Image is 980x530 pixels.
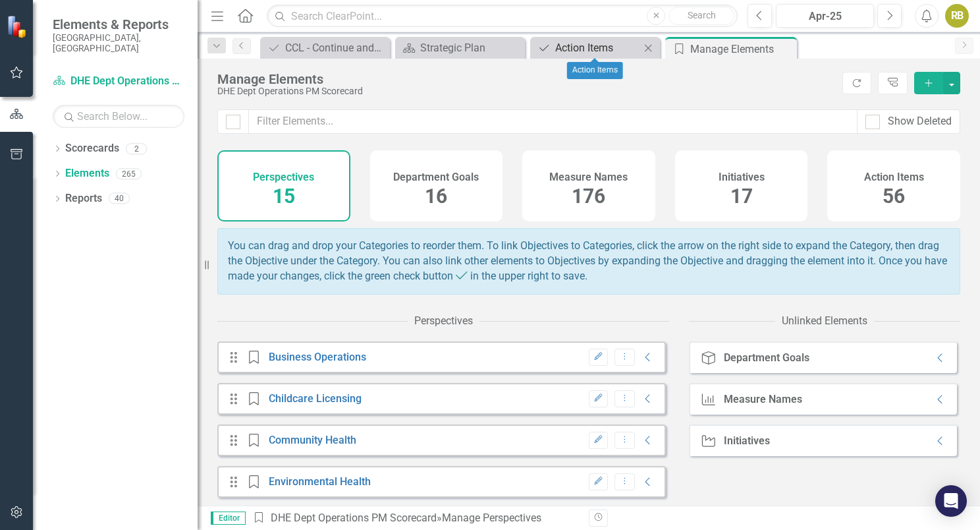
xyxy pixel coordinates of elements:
[935,485,967,517] div: Open Intercom Messenger
[271,512,437,524] a: DHE Dept Operations PM Scorecard
[252,511,579,526] div: » Manage Perspectives
[572,185,605,208] span: 176
[53,16,184,32] span: Elements & Reports
[567,62,623,79] div: Action Items
[248,109,857,134] input: Filter Elements...
[555,40,640,56] div: Action Items
[719,171,765,183] h4: Initiatives
[668,7,734,25] button: Search
[393,171,479,183] h4: Department Goals
[724,352,809,364] div: Department Goals
[425,185,447,208] span: 16
[211,512,246,525] span: Editor
[730,185,753,208] span: 17
[724,435,770,447] div: Initiatives
[888,114,952,129] div: Show Deleted
[217,72,836,86] div: Manage Elements
[7,15,30,38] img: ClearPoint Strategy
[883,185,905,208] span: 56
[253,171,314,183] h4: Perspectives
[53,105,184,128] input: Search Below...
[269,351,366,363] a: Business Operations
[116,168,142,179] div: 265
[269,434,356,446] a: Community Health
[65,191,102,206] a: Reports
[776,4,874,28] button: Apr-25
[398,40,522,56] a: Strategic Plan
[945,4,969,28] button: RB
[724,394,802,405] div: Measure Names
[420,40,522,56] div: Strategic Plan
[217,228,960,295] div: You can drag and drop your Categories to reorder them. To link Objectives to Categories, click th...
[782,314,867,329] div: Unlinked Elements
[549,171,628,183] h4: Measure Names
[780,9,869,24] div: Apr-25
[65,166,109,181] a: Elements
[269,392,362,405] a: Childcare Licensing
[688,10,716,20] span: Search
[285,40,387,56] div: CCL - Continue and/or start meetings with existing provider groups and partners
[414,314,473,329] div: Perspectives
[263,40,387,56] a: CCL - Continue and/or start meetings with existing provider groups and partners
[690,41,794,57] div: Manage Elements
[273,185,295,208] span: 15
[65,141,119,156] a: Scorecards
[126,143,147,154] div: 2
[217,86,836,96] div: DHE Dept Operations PM Scorecard
[53,32,184,54] small: [GEOGRAPHIC_DATA], [GEOGRAPHIC_DATA]
[267,5,738,28] input: Search ClearPoint...
[53,74,184,89] a: DHE Dept Operations PM Scorecard
[109,193,130,204] div: 40
[533,40,640,56] a: Action Items
[864,171,924,183] h4: Action Items
[269,475,371,488] a: Environmental Health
